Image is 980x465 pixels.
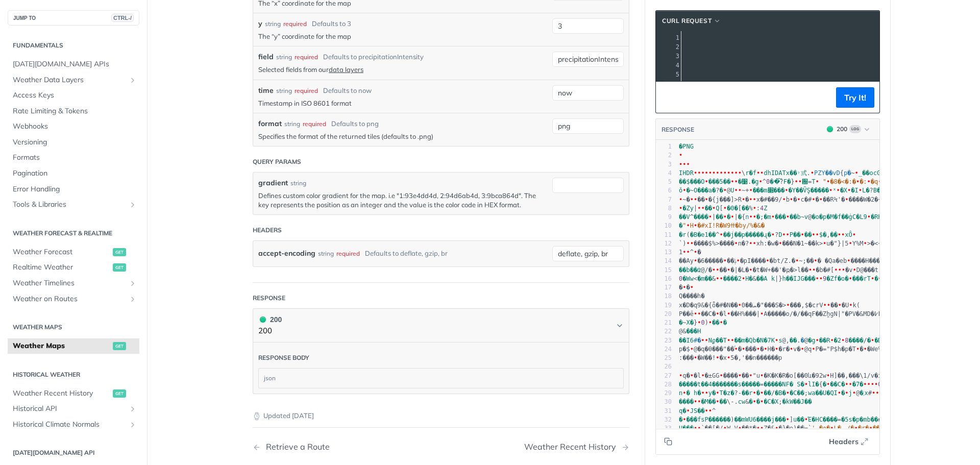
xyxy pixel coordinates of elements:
button: Headers [823,434,874,449]
div: 2 [656,151,672,160]
span: \u10 [734,178,738,185]
label: y [258,18,262,29]
span: \u0 [734,240,738,247]
label: gradient [258,178,288,188]
span: Pagination [13,168,137,179]
div: 9 [656,213,672,222]
span: \u1e [878,178,881,185]
span: �PNG [679,143,694,150]
span: B���k [873,187,892,194]
div: 10 [656,222,672,230]
span: Formats [13,153,137,163]
div: required [295,53,318,62]
span: \u5 [801,231,804,238]
span: \ub [753,205,756,212]
svg: Chevron [616,322,624,330]
span: Z [764,205,767,212]
span: ˣ [832,187,836,194]
span: xȎ [845,231,852,238]
span: \u2 [690,240,694,247]
div: Weather Recent History [524,442,621,452]
div: 2 [664,42,681,52]
span: Historical API [13,404,126,414]
span: p� [844,169,851,177]
span: �0� [727,205,738,212]
span: \u0 [720,169,723,177]
div: string [318,246,334,261]
span: P�� [790,231,801,238]
span: � [679,222,682,229]
span: Log [849,125,861,133]
span: ��V [679,213,690,221]
span: \u14 [694,249,697,256]
a: Access Keys [8,88,139,103]
span: \u11 [723,205,727,212]
span: \u3 [753,240,756,247]
a: Rate Limiting & Tokens [8,104,139,119]
span: ? [775,231,778,238]
span: \u2 [749,240,752,247]
span: Webhooks [13,121,137,132]
span: \u0 [730,169,734,177]
span: \u1 [708,213,712,221]
span: L� [862,187,869,194]
span: D [778,231,782,238]
span: \u0 [847,187,851,194]
span: ~ [801,213,804,221]
span: \u1b [819,196,823,203]
div: 1 [656,142,672,151]
button: Copy to clipboard [661,90,675,105]
span: ~� �� �{j���]>R � x�#��9/ b � c�# � ��RϞ'� ����W�2�~G�e �� ��6$���m�'Q ` [679,196,955,203]
span: \u2 [786,213,790,221]
span: �m [764,213,771,221]
span: \ub [759,178,763,185]
span: 4 [760,205,764,212]
span: \u10 [841,231,845,238]
div: required [283,19,307,29]
span: \u10 [867,178,871,185]
span: \u5 [749,187,752,194]
span: �RH [871,213,882,221]
span: \ue [782,231,786,238]
div: required [295,86,318,95]
span: cURL Request [662,16,712,26]
h2: Fundamentals [8,41,139,50]
span: ( , [679,231,856,238]
a: Weather Recent Historyget [8,386,139,401]
span: \u8 [778,240,782,247]
span: \u1 [690,196,694,203]
span: " �8�<�:� �: �q �� [823,178,893,185]
span: [ [ : [679,205,768,212]
span: � [738,213,742,221]
span: Weather Maps [13,341,110,351]
div: Defaults to png [331,119,379,129]
span: \u12 [705,196,708,203]
span: \u7 [838,231,841,238]
span: F� [783,178,791,185]
span: \u1d [863,240,867,247]
span: ? [869,187,873,194]
div: 8 [656,204,672,213]
span: �X [840,187,847,194]
span: \u1 [859,187,862,194]
div: required [303,119,326,129]
span: Realtime Weather [13,262,110,273]
button: JUMP TOCTRL-/ [8,10,139,26]
span: ǒ [679,187,682,194]
span: \u7f [798,178,802,185]
span: \u0 [705,169,708,177]
span: ��5 [720,178,731,185]
span: [DATE][DOMAIN_NAME] APIs [13,59,137,69]
span: �I [851,187,858,194]
span: \u8 [723,169,727,177]
span: �g [751,178,758,185]
span: ~ [851,169,854,177]
span: Tools & Libraries [13,200,126,210]
span: get [113,248,126,256]
span: \u1d [694,222,697,229]
div: 5 [664,70,681,79]
div: Defaults to deflate, gzip, br [365,246,448,261]
a: Versioning [8,135,139,150]
div: 14 [656,257,672,265]
button: 200 200200 [258,314,624,337]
